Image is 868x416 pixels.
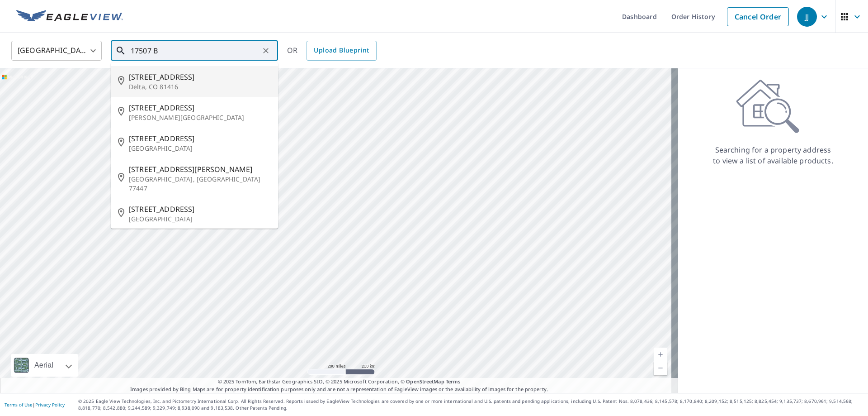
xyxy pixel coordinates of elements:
[5,402,33,408] a: Terms of Use
[129,82,271,91] p: Delta, CO 81416
[314,45,369,56] span: Upload Blueprint
[712,144,834,166] p: Searching for a property address to view a list of available products.
[129,175,271,193] p: [GEOGRAPHIC_DATA], [GEOGRAPHIC_DATA] 77447
[129,204,271,215] span: [STREET_ADDRESS]
[446,378,461,385] a: Terms
[654,361,667,375] a: Current Level 5, Zoom Out
[131,38,259,63] input: Search by address or latitude-longitude
[797,7,817,27] div: JJ
[129,164,271,175] span: [STREET_ADDRESS][PERSON_NAME]
[129,72,271,82] span: [STREET_ADDRESS]
[727,7,789,26] a: Cancel Order
[287,41,377,61] div: OR
[129,113,271,122] p: [PERSON_NAME][GEOGRAPHIC_DATA]
[32,354,56,377] div: Aerial
[218,378,461,386] span: © 2025 TomTom, Earthstar Geographics SIO, © 2025 Microsoft Corporation, ©
[654,348,667,361] a: Current Level 5, Zoom In
[259,44,272,57] button: Clear
[129,102,271,113] span: [STREET_ADDRESS]
[11,354,78,377] div: Aerial
[16,10,123,24] img: EV Logo
[129,133,271,144] span: [STREET_ADDRESS]
[129,215,271,224] p: [GEOGRAPHIC_DATA]
[11,38,102,63] div: [GEOGRAPHIC_DATA]
[307,41,376,61] a: Upload Blueprint
[129,144,271,153] p: [GEOGRAPHIC_DATA]
[78,398,863,411] p: © 2025 Eagle View Technologies, Inc. and Pictometry International Corp. All Rights Reserved. Repo...
[406,378,444,385] a: OpenStreetMap
[5,402,65,407] p: |
[35,402,65,408] a: Privacy Policy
